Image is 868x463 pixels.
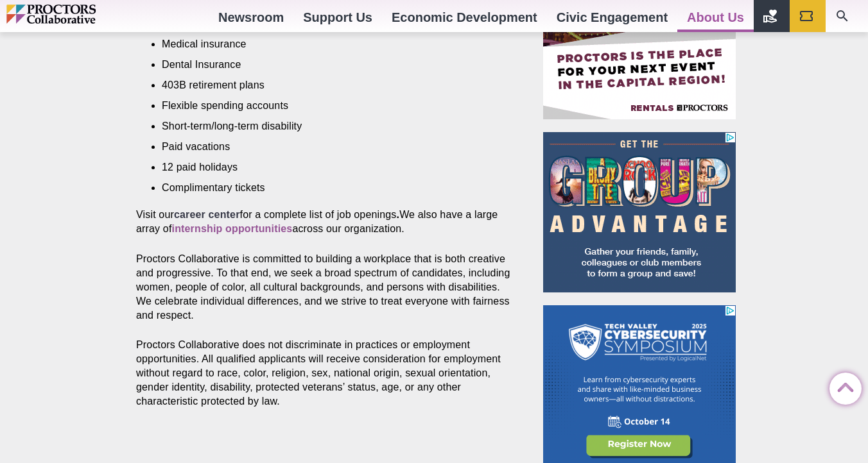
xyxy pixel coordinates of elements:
[162,119,494,133] li: Short-term/long-term disability
[543,132,736,292] iframe: Advertisement
[174,209,240,220] a: career center
[829,373,855,399] a: Back to Top
[136,338,514,408] p: Proctors Collaborative does not discriminate in practices or employment opportunities. All qualif...
[136,208,514,236] p: Visit our for a complete list of job openings We also have a large array of across our organization.
[162,99,494,113] li: Flexible spending accounts
[136,252,514,323] p: Proctors Collaborative is committed to building a workplace that is both creative and progressive...
[172,223,293,234] a: internship opportunities
[162,140,494,154] li: Paid vacations
[162,37,494,51] li: Medical insurance
[397,209,400,220] strong: .
[162,78,494,92] li: 403B retirement plans
[162,181,494,195] li: Complimentary tickets
[162,160,494,174] li: 12 paid holidays
[6,4,151,24] img: Proctors logo
[162,58,494,72] li: Dental Insurance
